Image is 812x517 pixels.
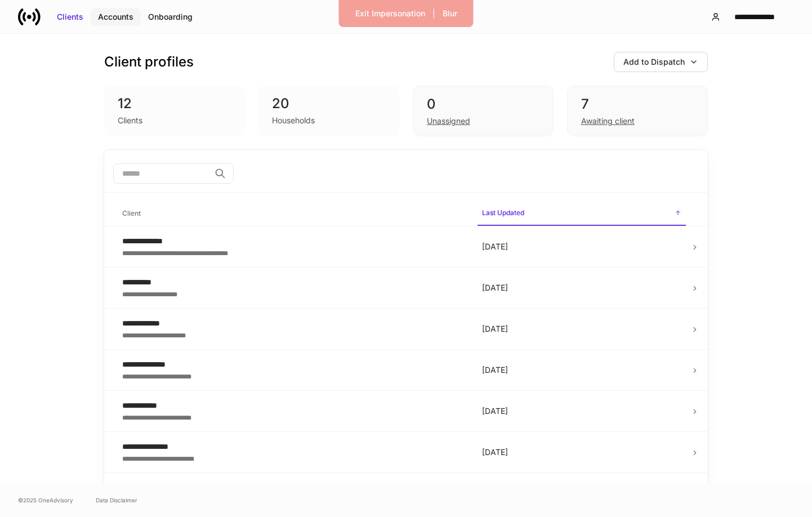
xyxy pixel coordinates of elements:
p: [DATE] [482,241,681,252]
div: 12 [118,95,231,113]
span: Last Updated [478,202,686,226]
p: [DATE] [482,405,681,417]
div: 0 [427,95,539,113]
div: Households [272,115,315,126]
h6: Last Updated [482,207,524,218]
div: Onboarding [148,11,193,23]
div: Exit Impersonation [355,8,425,19]
div: Add to Dispatch [623,56,685,68]
div: Clients [118,115,142,126]
p: [DATE] [482,447,681,458]
p: [DATE] [482,364,681,376]
button: Blur [435,5,465,23]
div: 0Unassigned [413,86,554,136]
div: 20 [272,95,386,113]
button: Clients [50,8,91,26]
button: Add to Dispatch [614,52,708,72]
div: 7 [581,95,694,113]
button: Exit Impersonation [348,5,432,23]
p: [DATE] [482,282,681,293]
h6: Client [122,208,141,219]
button: Onboarding [141,8,200,26]
a: Data Disclaimer [96,496,137,505]
div: Awaiting client [581,115,635,127]
p: [DATE] [482,323,681,335]
button: Accounts [91,8,141,26]
div: 7Awaiting client [567,86,708,136]
span: Client [118,202,469,225]
div: Unassigned [427,115,470,127]
div: Clients [57,11,83,23]
div: Accounts [98,11,133,23]
span: © 2025 OneAdvisory [18,496,73,505]
h3: Client profiles [104,53,194,71]
div: Blur [443,8,457,19]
